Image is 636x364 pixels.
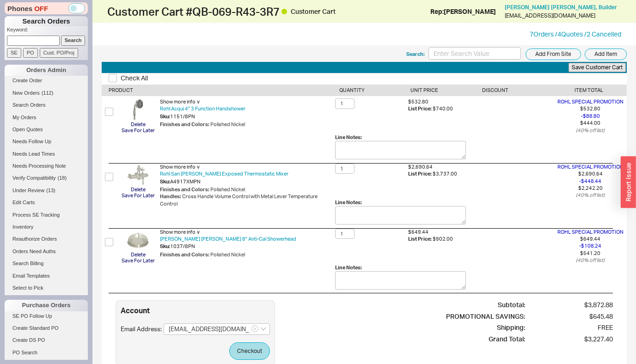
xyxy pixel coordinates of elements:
span: Show more info ∨ [160,164,200,170]
a: My Orders [5,113,88,122]
a: Orders Need Auths [5,247,88,256]
a: Inventory [5,222,88,232]
div: ROHL SPECIAL PROMOTION [554,229,627,236]
button: Add Item [585,49,627,60]
a: Needs Processing Note [5,161,88,171]
i: ( 40 % off list) [576,257,605,263]
div: $444.00 [554,120,627,127]
div: $649.44 [554,236,627,243]
span: Customer Cart [291,7,336,15]
button: Checkout [229,342,270,360]
button: Save For Later [122,193,155,198]
div: $2,242.20 [554,185,627,192]
b: Finishes and Colors : [160,121,209,127]
span: Sku: [160,113,170,120]
div: $740.00 [408,105,481,112]
div: Phones [5,2,88,14]
div: ROHL SPECIAL PROMOTION [554,98,627,105]
label: $2,690.64 [408,164,433,170]
button: Add From Site [526,49,581,60]
a: Search Billing [5,259,88,268]
span: Add From Site [535,49,571,60]
span: Check All [121,73,148,83]
a: Reauthorize Orders [5,234,88,244]
a: 7Orders /4Quotes /2 Cancelled [530,30,621,38]
div: Polished Nickel [160,186,335,193]
div: Line Notes: [335,199,466,206]
a: Edit Carts [5,198,88,207]
button: Save For Later [122,128,155,133]
a: Create Standard PO [5,323,88,333]
img: W_A4917_L_17252_df5bxe [127,164,149,186]
div: Rep: [PERSON_NAME] [430,7,496,16]
div: Polished Nickel [160,251,335,258]
i: ( 40 % off list) [576,127,605,133]
a: Create Order [5,76,88,85]
div: ITEM TOTAL [553,87,624,94]
input: Cust. PO/Proj [40,48,78,58]
div: - $108.24 [554,243,627,249]
span: 1151/8PN [170,113,195,120]
a: Select to Pick [5,283,88,293]
input: PO [23,48,38,58]
span: Verify Compatibility [12,175,56,181]
span: [PERSON_NAME] [PERSON_NAME] , Builder [505,4,617,11]
span: 1037/8PN [170,243,195,249]
button: Save Customer Cart [569,63,626,73]
label: $649.44 [408,229,428,235]
b: Handles : [160,193,181,200]
a: [PERSON_NAME] [PERSON_NAME], Builder [505,4,617,11]
p: Keyword: [7,26,88,36]
b: Finishes and Colors : [160,251,209,258]
span: New Orders [12,90,40,96]
div: Line Notes: [335,134,466,141]
a: Needs Follow Up [5,137,88,146]
input: Search [61,36,86,45]
input: Qty [335,229,355,239]
img: W_10378_L_18900_gzpi5j [127,229,149,251]
button: Delete [131,252,146,257]
span: Sku: [160,243,170,249]
button: Save For Later [122,258,155,263]
div: FREE [544,323,613,332]
a: New Orders(112) [5,88,88,98]
button: Delete [131,122,146,127]
div: PROMOTIONAL SAVINGS: [446,312,525,321]
a: PO Search [5,348,88,358]
a: Process SE Tracking [5,210,88,220]
div: $902.00 [408,236,481,243]
a: Search Orders [5,100,88,110]
span: Needs Processing Note [12,163,66,169]
div: Account [121,305,270,315]
div: Cross Handle Volume Control with Metal Lever Temperature Control [160,193,335,207]
span: Needs Follow Up [12,139,51,144]
span: Show more info ∨ [160,229,200,235]
div: Email Address: [121,323,270,335]
div: - $448.44 [554,178,627,185]
b: List Price: [408,170,432,177]
span: ( 112 ) [42,90,54,96]
div: $532.80 [554,105,627,112]
a: Verify Compatibility(18) [5,173,88,183]
svg: open menu [261,327,266,331]
input: SE [7,48,21,58]
div: - $88.80 [554,113,627,120]
i: ( 40 % off list) [576,192,605,198]
div: PRODUCT [109,87,339,94]
button: Delete [131,187,146,192]
h1: Customer Cart # QB-069-R43-3R7 [107,5,364,18]
div: ROHL SPECIAL PROMOTION [554,164,627,170]
div: $2,690.64 [554,170,627,177]
span: Under Review [12,188,44,193]
a: Email Templates [5,271,88,281]
div: $541.20 [554,250,627,257]
b: Finishes and Colors : [160,186,209,193]
b: List Price: [408,236,432,242]
div: DISCOUNT [482,87,553,94]
span: ( 18 ) [58,175,67,181]
div: Purchase Orders [5,300,88,311]
div: $3,872.88 [544,300,613,309]
a: [PERSON_NAME] [PERSON_NAME] 8" Anti-Cal Showerhead [160,236,296,243]
div: QUANTITY [339,87,410,94]
div: Shipping: [446,323,525,332]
